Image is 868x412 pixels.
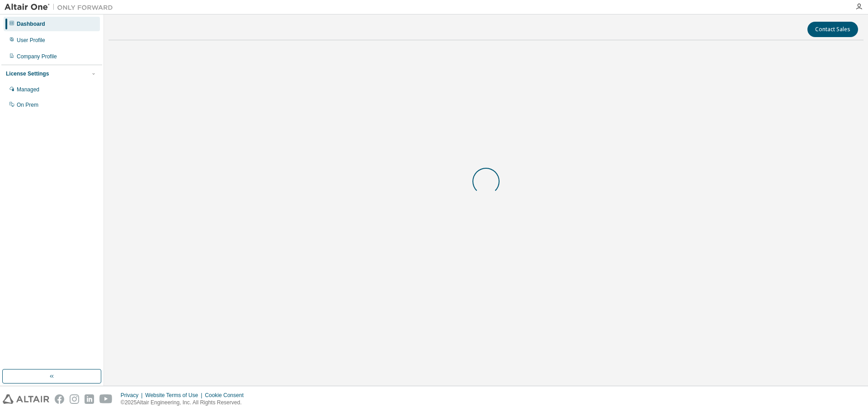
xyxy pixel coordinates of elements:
img: youtube.svg [99,394,113,404]
button: Contact Sales [807,22,858,37]
div: Website Terms of Use [145,392,205,399]
div: Cookie Consent [205,392,249,399]
img: instagram.svg [70,394,79,404]
img: linkedin.svg [85,394,94,404]
div: Dashboard [17,20,45,28]
div: Managed [17,86,39,93]
div: License Settings [6,70,49,77]
div: On Prem [17,101,38,109]
p: © 2025 Altair Engineering, Inc. All Rights Reserved. [121,399,249,407]
img: altair_logo.svg [3,394,49,404]
div: Privacy [121,392,145,399]
div: Company Profile [17,53,57,60]
img: Altair One [5,3,118,12]
img: facebook.svg [55,394,64,404]
div: User Profile [17,37,45,44]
